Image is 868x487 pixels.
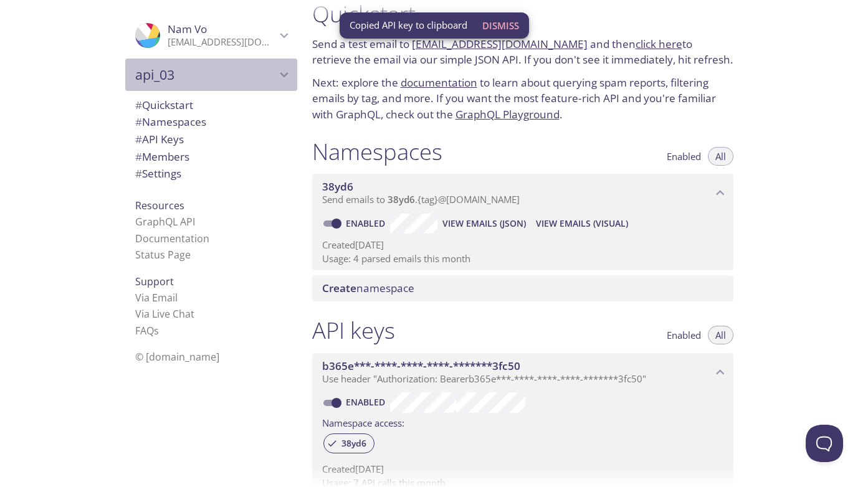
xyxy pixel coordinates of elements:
span: View Emails (JSON) [442,216,526,231]
a: [EMAIL_ADDRESS][DOMAIN_NAME] [412,37,588,51]
p: [EMAIL_ADDRESS][DOMAIN_NAME] [168,36,276,49]
a: GraphQL API [135,215,195,229]
h1: Namespaces [312,138,442,166]
div: api_03 [125,59,297,91]
div: Quickstart [125,97,297,114]
span: © [DOMAIN_NAME] [135,350,219,364]
a: Status Page [135,248,191,262]
button: View Emails (JSON) [437,214,531,234]
span: # [135,98,142,112]
p: Usage: 4 parsed emails this month [322,252,723,265]
span: # [135,132,142,146]
h1: API keys [312,316,395,344]
div: API Keys [125,131,297,148]
a: click here [636,37,682,51]
button: Enabled [659,147,708,166]
a: GraphQL Playground [455,107,560,121]
button: View Emails (Visual) [531,214,633,234]
div: Create namespace [312,275,733,301]
iframe: Help Scout Beacon - Open [806,425,843,462]
span: Members [135,149,189,164]
span: namespace [322,281,414,295]
p: Created [DATE] [322,463,723,476]
a: documentation [401,75,477,90]
div: 38yd6 [323,433,374,453]
p: Next: explore the to learn about querying spam reports, filtering emails by tag, and more. If you... [312,75,733,123]
span: api_03 [135,66,276,83]
span: Namespaces [135,115,206,129]
button: Enabled [659,326,708,344]
div: Team Settings [125,165,297,182]
div: 38yd6 namespace [312,174,733,212]
span: Dismiss [482,17,519,34]
span: 38yd6 [322,179,353,194]
span: # [135,166,142,181]
span: # [135,115,142,129]
p: Created [DATE] [322,239,723,252]
div: Nam Vo [125,15,297,56]
p: Send a test email to and then to retrieve the email via our simple JSON API. If you don't see it ... [312,36,733,68]
a: Via Email [135,291,178,305]
span: 38yd6 [388,193,415,206]
span: View Emails (Visual) [536,216,628,231]
label: Namespace access: [322,413,404,431]
span: API Keys [135,132,184,146]
span: Resources [135,199,184,212]
span: # [135,149,142,164]
div: Members [125,148,297,166]
span: 38yd6 [334,438,374,449]
span: Nam Vo [168,22,207,36]
a: Via Live Chat [135,307,194,321]
span: Send emails to . {tag} @[DOMAIN_NAME] [322,193,520,206]
span: Create [322,281,356,295]
span: Settings [135,166,181,181]
span: Copied API key to clipboard [350,19,467,32]
a: Documentation [135,232,209,245]
button: Dismiss [477,14,524,37]
a: FAQ [135,324,159,338]
a: Enabled [344,396,390,408]
span: Quickstart [135,98,193,112]
button: All [708,147,733,166]
span: Support [135,275,174,288]
div: Namespaces [125,113,297,131]
span: s [154,324,159,338]
a: Enabled [344,217,390,229]
button: All [708,326,733,344]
